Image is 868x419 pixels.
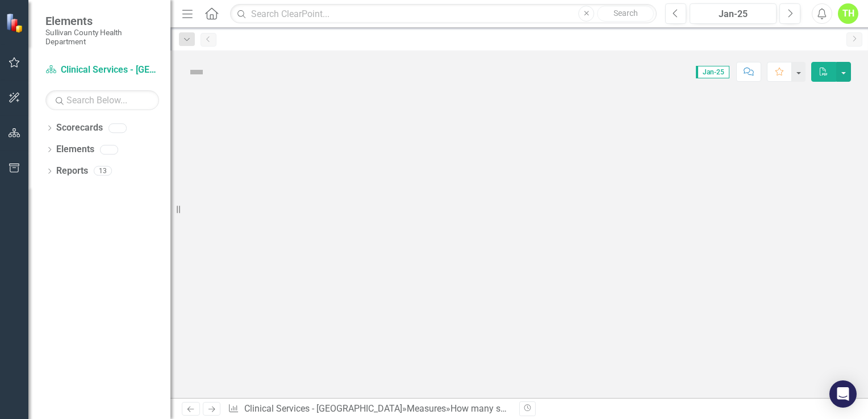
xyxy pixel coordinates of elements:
[56,165,88,178] a: Reports
[690,3,777,24] button: Jan-25
[450,403,659,414] div: How many services/programs provided by providers
[597,6,654,22] button: Search
[45,14,159,28] span: Elements
[829,380,857,408] div: Open Intercom Messenger
[696,66,729,78] span: Jan-25
[45,28,159,47] small: Sullivan County Health Department
[45,64,159,77] a: Clinical Services - [GEOGRAPHIC_DATA]
[694,7,773,21] div: Jan-25
[407,403,446,414] a: Measures
[187,63,206,81] img: Not Defined
[6,12,26,33] img: ClearPoint Strategy
[56,121,103,135] a: Scorecards
[228,403,511,416] div: » »
[45,90,159,110] input: Search Below...
[614,9,638,18] span: Search
[838,3,858,24] button: TH
[244,403,402,414] a: Clinical Services - [GEOGRAPHIC_DATA]
[94,166,112,176] div: 13
[230,4,657,24] input: Search ClearPoint...
[56,143,94,156] a: Elements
